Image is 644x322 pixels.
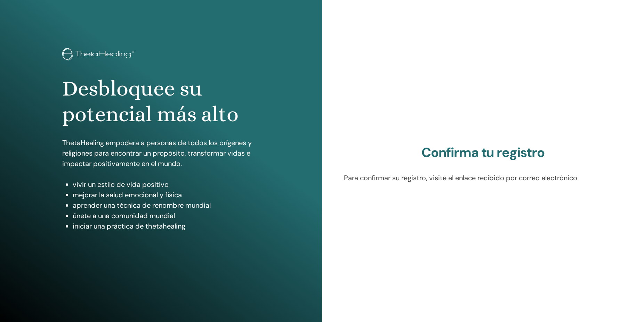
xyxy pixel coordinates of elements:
li: iniciar una práctica de thetahealing [73,221,259,231]
p: ThetaHealing empodera a personas de todos los orígenes y religiones para encontrar un propósito, ... [62,138,259,169]
p: Para confirmar su registro, visite el enlace recibido por correo electrónico [344,173,622,183]
li: únete a una comunidad mundial [73,210,259,221]
li: vivir un estilo de vida positivo [73,179,259,190]
h2: Confirma tu registro [344,145,622,161]
li: aprender una técnica de renombre mundial [73,200,259,210]
h1: Desbloquee su potencial más alto [62,76,259,127]
li: mejorar la salud emocional y física [73,190,259,200]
